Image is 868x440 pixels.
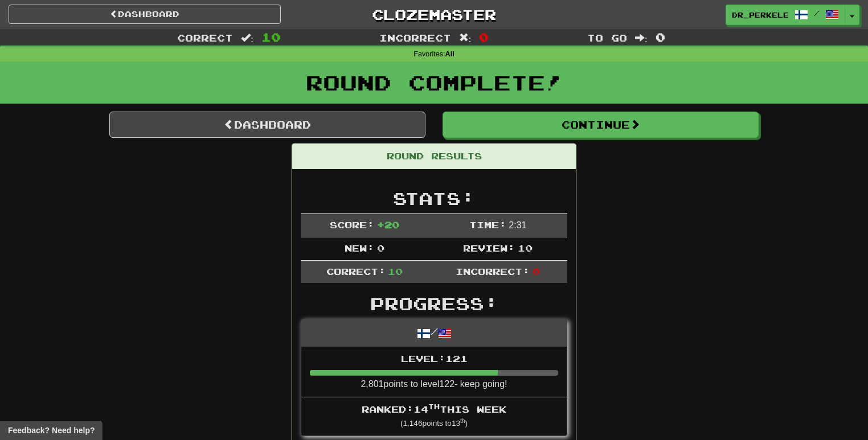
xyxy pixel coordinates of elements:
span: 2 : 31 [509,220,526,230]
span: Incorrect: [456,266,530,277]
span: To go [587,32,627,43]
a: Dashboard [109,112,425,138]
h1: Round Complete! [4,71,864,94]
strong: All [445,50,455,58]
span: 10 [388,266,403,277]
span: 0 [479,30,489,44]
a: Dashboard [9,5,281,24]
span: / [814,9,820,17]
span: 0 [656,30,665,44]
span: New: [345,242,374,253]
span: : [459,33,472,43]
span: Review: [463,242,515,253]
h2: Stats: [301,189,567,208]
span: Open feedback widget [8,425,95,436]
a: Clozemaster [298,5,570,24]
span: : [241,33,253,43]
button: Continue [443,112,759,138]
span: Time: [469,219,506,230]
span: 10 [261,30,281,44]
small: ( 1,146 points to 13 ) [400,419,468,427]
span: dr_perkele [732,10,789,20]
span: Correct: [326,266,386,277]
div: / [301,319,567,346]
span: : [635,33,648,43]
sup: th [428,402,440,410]
span: + 20 [377,219,399,230]
span: Ranked: 14 this week [362,404,506,414]
span: 10 [518,242,533,253]
li: 2,801 points to level 122 - keep going! [301,347,567,398]
span: 0 [533,266,540,277]
span: Level: 121 [401,353,468,364]
div: Round Results [292,144,576,169]
span: Correct [177,32,233,43]
span: Score: [330,219,374,230]
span: Incorrect [379,32,451,43]
a: dr_perkele / [726,5,845,25]
span: 0 [377,242,384,253]
sup: th [460,418,465,424]
h2: Progress: [301,294,567,313]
